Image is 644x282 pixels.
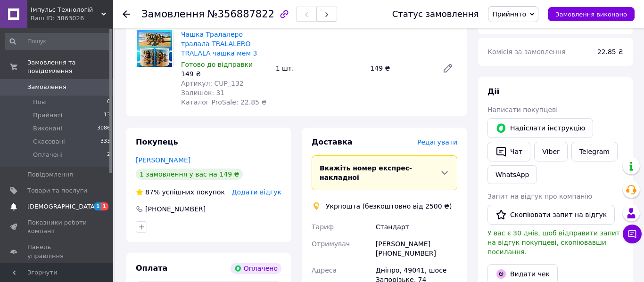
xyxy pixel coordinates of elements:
[101,202,108,210] span: 1
[623,225,642,243] button: Чат з покупцем
[487,193,592,200] span: Запит на відгук про компанію
[312,240,350,248] span: Отримувач
[27,170,73,179] span: Повідомлення
[548,7,635,21] button: Замовлення виконано
[31,6,101,14] span: Імпульс Технологій
[231,263,281,274] div: Оплачено
[323,201,454,211] div: Укрпошта (безкоштовно від 2500 ₴)
[123,9,130,19] div: Повернутися назад
[487,142,530,161] button: Чат
[312,137,353,146] span: Доставка
[374,235,459,262] div: [PERSON_NAME] [PHONE_NUMBER]
[27,202,97,211] span: [DEMOGRAPHIC_DATA]
[181,61,253,68] span: Готово до відправки
[181,89,224,97] span: Залишок: 31
[487,165,537,184] a: WhatsApp
[181,31,257,57] a: Чашка Тралалеро тралала TRALALERO TRALALA чашка мем 3
[107,151,110,159] span: 2
[232,188,281,196] span: Додати відгук
[136,156,190,164] a: [PERSON_NAME]
[27,58,113,75] span: Замовлення та повідомлення
[571,142,618,161] a: Telegram
[27,243,87,260] span: Панель управління
[417,138,457,146] span: Редагувати
[100,137,110,146] span: 333
[312,266,337,274] span: Адреса
[31,14,113,23] div: Ваш ID: 3863026
[487,48,566,56] span: Комісія за замовлення
[136,137,178,146] span: Покупець
[272,62,367,75] div: 1 шт.
[438,59,457,78] a: Редагувати
[487,87,499,96] span: Дії
[597,48,623,56] span: 22.85 ₴
[33,111,62,120] span: Прийняті
[366,62,435,75] div: 149 ₴
[555,11,627,18] span: Замовлення виконано
[181,80,244,87] span: Артикул: CUP_132
[27,186,87,195] span: Товари та послуги
[141,8,205,20] span: Замовлення
[27,83,66,91] span: Замовлення
[136,264,167,273] span: Оплата
[33,151,63,159] span: Оплачені
[374,218,459,235] div: Стандарт
[312,223,334,231] span: Тариф
[534,142,567,161] a: Viber
[33,124,62,133] span: Виконані
[94,202,101,210] span: 1
[207,8,274,20] span: №356887822
[144,204,206,214] div: [PHONE_NUMBER]
[181,69,268,79] div: 149 ₴
[137,30,172,67] img: Чашка Тралалеро тралала TRALALERO TRALALA чашка мем 3
[487,118,593,138] button: Надіслати інструкцію
[136,187,225,197] div: успішних покупок
[320,164,412,181] span: Вкажіть номер експрес-накладної
[492,10,526,18] span: Прийнято
[487,229,620,256] span: У вас є 30 днів, щоб відправити запит на відгук покупцеві, скопіювавши посилання.
[107,98,110,106] span: 0
[33,98,47,106] span: Нові
[27,218,87,235] span: Показники роботи компанії
[5,33,111,50] input: Пошук
[181,98,266,106] span: Каталог ProSale: 22.85 ₴
[33,137,65,146] span: Скасовані
[136,169,243,180] div: 1 замовлення у вас на 149 ₴
[487,205,615,225] button: Скопіювати запит на відгук
[487,106,558,113] span: Написати покупцеві
[104,111,110,120] span: 13
[145,188,160,196] span: 87%
[392,9,479,19] div: Статус замовлення
[97,124,110,133] span: 3086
